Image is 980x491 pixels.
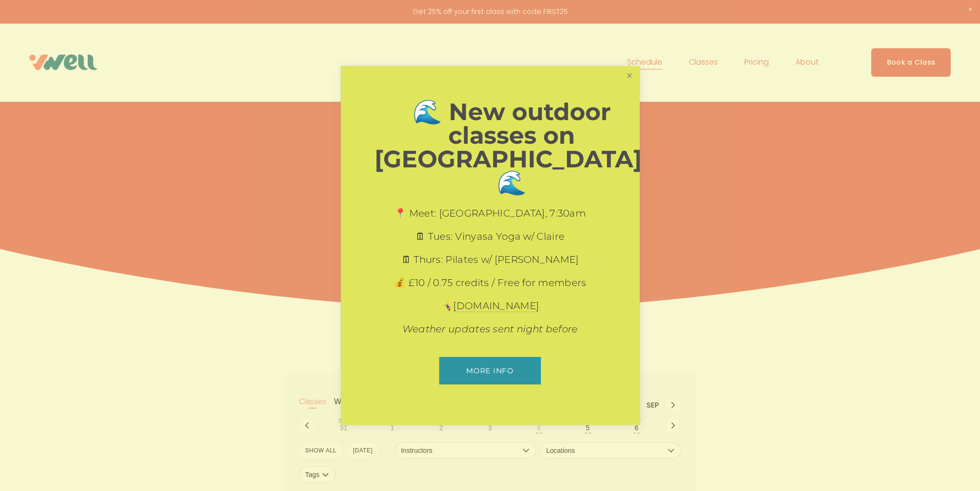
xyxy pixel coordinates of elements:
[403,323,578,335] em: Weather updates sent night before
[375,299,606,313] p: 🤸‍♀️
[439,357,541,384] a: More info
[375,253,606,266] p: 🗓 Thurs: Pilates w/ [PERSON_NAME]
[453,300,539,312] a: [DOMAIN_NAME]
[375,276,606,289] p: 💰 £10 / 0.75 credits / Free for members
[375,206,606,220] p: 📍 Meet: [GEOGRAPHIC_DATA], 7:30am
[375,230,606,243] p: 🗓 Tues: Vinyasa Yoga w/ Claire
[375,100,649,194] h1: 🌊 New outdoor classes on [GEOGRAPHIC_DATA]! 🌊
[621,68,638,84] a: Close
